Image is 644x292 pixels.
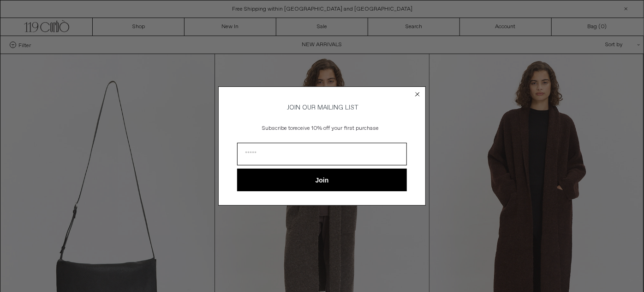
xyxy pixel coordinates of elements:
[237,169,407,191] button: Join
[293,125,379,132] span: receive 10% off your first purchase
[262,125,293,132] span: Subscribe to
[413,90,422,99] button: Close dialog
[286,103,358,112] span: JOIN OUR MAILING LIST
[237,143,407,165] input: Email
